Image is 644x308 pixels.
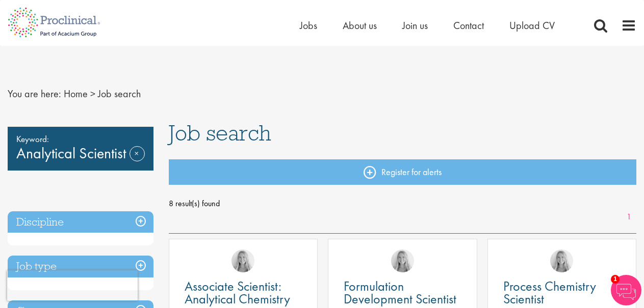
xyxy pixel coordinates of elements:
[503,280,621,305] a: Process Chemistry Scientist
[64,87,88,100] a: breadcrumb link
[130,146,145,176] a: Remove
[169,119,271,147] span: Job search
[98,87,141,100] span: Job search
[402,19,428,32] a: Join us
[453,19,484,32] a: Contact
[185,280,302,305] a: Associate Scientist: Analytical Chemistry
[8,256,153,277] h3: Job type
[391,249,414,272] img: Shannon Briggs
[8,127,153,171] div: Analytical Scientist
[509,19,555,32] a: Upload CV
[622,211,636,223] a: 1
[16,132,145,146] span: Keyword:
[503,277,596,307] span: Process Chemistry Scientist
[185,277,290,307] span: Associate Scientist: Analytical Chemistry
[611,275,620,284] span: 1
[90,87,95,100] span: >
[344,277,456,307] span: Formulation Development Scientist
[8,211,153,233] h3: Discipline
[550,249,573,272] img: Shannon Briggs
[343,19,377,32] a: About us
[611,275,641,305] img: Chatbot
[300,19,317,32] a: Jobs
[231,249,254,272] img: Shannon Briggs
[344,280,461,305] a: Formulation Development Scientist
[8,87,61,100] span: You are here:
[7,270,138,301] iframe: reCAPTCHA
[169,159,636,185] a: Register for alerts
[169,196,636,211] span: 8 result(s) found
